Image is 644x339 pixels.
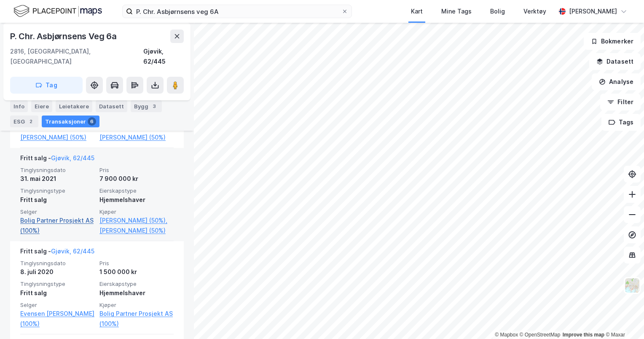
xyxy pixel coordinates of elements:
div: Hjemmelshaver [99,288,174,298]
div: Hjemmelshaver [99,195,174,205]
span: Selger [20,301,94,309]
div: 8. juli 2020 [20,267,94,277]
div: Transaksjoner [42,116,99,127]
div: Fritt salg - [20,246,94,260]
a: Improve this map [563,332,604,338]
iframe: Chat Widget [602,299,644,339]
div: 2 [27,117,35,126]
div: Bolig [490,6,505,16]
span: Tinglysningsdato [20,167,94,174]
div: 2816, [GEOGRAPHIC_DATA], [GEOGRAPHIC_DATA] [10,46,143,67]
div: Info [10,100,28,112]
span: Tinglysningsdato [20,260,94,267]
button: Bokmerker [584,33,641,50]
div: Eiere [31,100,52,112]
span: Eierskapstype [99,187,174,194]
a: Gjøvik, 62/445 [51,248,94,255]
div: 7 900 000 kr [99,174,174,184]
div: Datasett [96,100,127,112]
div: ESG [10,116,38,127]
div: P. Chr. Asbjørnsens Veg 6a [10,30,118,43]
img: Z [624,277,640,293]
a: [PERSON_NAME] (50%) [99,226,174,236]
div: [PERSON_NAME] [569,6,617,16]
button: Filter [600,94,641,110]
a: Evensen [PERSON_NAME] (100%) [20,309,94,329]
div: 6 [88,117,96,126]
span: Kjøper [99,208,174,215]
div: Fritt salg - [20,153,94,167]
a: OpenStreetMap [520,332,561,338]
a: Bolig Partner Prosjekt AS (100%) [20,215,94,236]
div: Kart [411,6,423,16]
span: Kjøper [99,301,174,309]
div: Gjøvik, 62/445 [143,46,184,67]
span: Selger [20,208,94,215]
button: Datasett [589,53,641,70]
a: [PERSON_NAME] (50%), [99,215,174,226]
div: Fritt salg [20,195,94,205]
a: Mapbox [495,332,518,338]
div: 1 500 000 kr [99,267,174,277]
div: Bygg [131,100,162,112]
img: logo.f888ab2527a4732fd821a326f86c7f29.svg [13,4,102,19]
button: Tag [10,77,83,94]
span: Pris [99,167,174,174]
input: Søk på adresse, matrikkel, gårdeiere, leietakere eller personer [133,5,341,18]
div: 3 [150,102,158,110]
div: Leietakere [56,100,92,112]
div: 31. mai 2021 [20,174,94,184]
button: Tags [601,114,641,131]
button: Analyse [592,73,641,90]
div: Fritt salg [20,288,94,298]
span: Tinglysningstype [20,187,94,194]
a: Bolig Partner Prosjekt AS (100%) [99,309,174,329]
span: Eierskapstype [99,280,174,288]
a: Gjøvik, 62/445 [51,154,94,161]
span: Tinglysningstype [20,280,94,288]
div: Verktøy [523,6,546,16]
a: [PERSON_NAME] (50%) [99,132,174,143]
span: Pris [99,260,174,267]
a: [PERSON_NAME] (50%) [20,132,94,143]
div: Mine Tags [441,6,472,16]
